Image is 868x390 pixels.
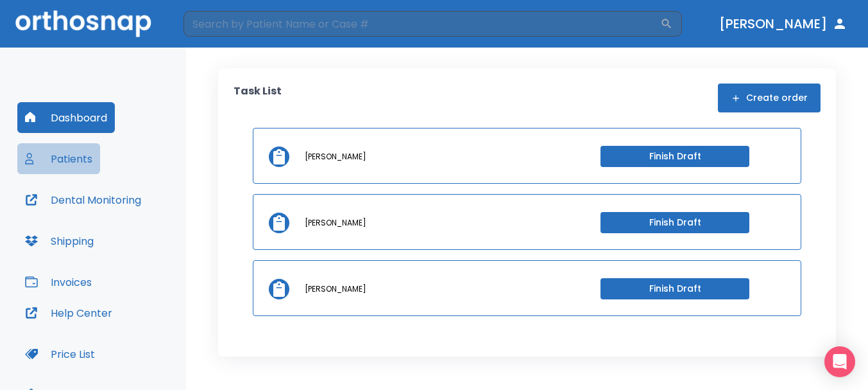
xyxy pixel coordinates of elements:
button: Help Center [17,297,120,328]
p: [PERSON_NAME] [305,283,366,295]
button: Patients [17,143,100,174]
button: Invoices [17,267,99,297]
input: Search by Patient Name or Case # [183,11,660,37]
p: Task List [234,84,282,112]
button: Finish Draft [600,278,749,299]
button: Finish Draft [600,146,749,167]
img: Orthosnap [15,10,151,37]
p: [PERSON_NAME] [305,217,366,229]
button: Create order [718,84,821,112]
button: Price List [17,339,103,369]
button: Finish Draft [600,212,749,233]
p: [PERSON_NAME] [305,151,366,163]
button: Shipping [17,226,101,256]
button: [PERSON_NAME] [714,12,853,35]
button: Dashboard [17,102,115,133]
div: Open Intercom Messenger [824,346,855,377]
button: Dental Monitoring [17,184,149,215]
